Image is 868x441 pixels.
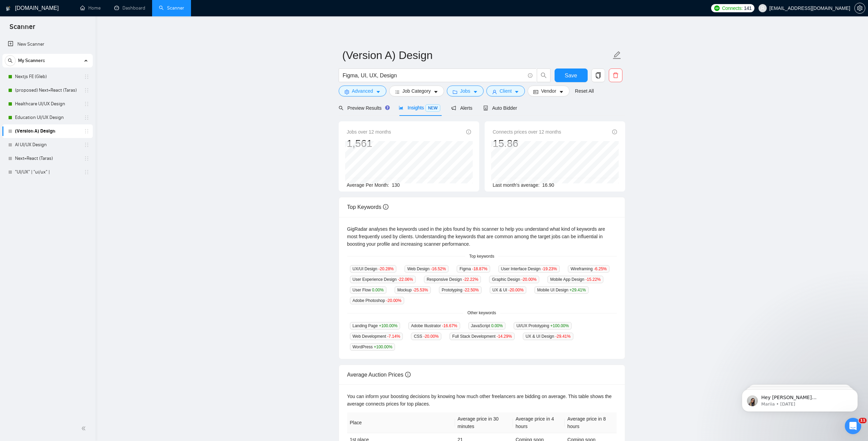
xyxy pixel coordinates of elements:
[404,265,448,273] span: Web Design
[498,265,560,273] span: User Interface Design
[591,69,605,82] button: copy
[483,106,488,110] span: robot
[347,412,455,433] th: Place
[5,55,16,66] button: search
[609,72,622,78] span: delete
[350,286,386,294] span: User Flow
[613,51,621,60] span: edit
[350,265,397,273] span: UX/UI Design
[84,115,89,120] span: holder
[450,333,515,340] span: Full Stack Development
[389,86,444,96] button: barsJob Categorycaret-down
[439,286,482,294] span: Prototyping
[374,345,392,349] span: +100.00 %
[547,276,603,283] span: Mobile App Design
[586,277,601,282] span: -15.22 %
[395,286,431,294] span: Mockup
[15,83,80,97] a: (proposed) Next+React (Taras)
[15,152,80,165] a: Next+React (Taras)
[473,89,478,94] span: caret-down
[490,286,526,294] span: UX & UI
[84,128,89,134] span: holder
[376,89,381,94] span: caret-down
[114,5,145,11] a: dashboardDashboard
[486,86,525,96] button: userClientcaret-down
[84,101,89,107] span: holder
[411,333,441,340] span: CSS
[15,165,80,179] a: "UI/UX" | "ui/ux" |
[84,88,89,93] span: holder
[4,22,41,36] span: Scanner
[513,412,565,433] th: Average price in 4 hours
[402,87,431,95] span: Job Category
[521,277,536,282] span: -20.00 %
[5,58,15,63] span: search
[555,69,588,82] button: Save
[565,71,577,80] span: Save
[398,277,413,282] span: -22.06 %
[81,425,88,432] span: double-left
[384,105,391,111] div: Tooltip anchor
[472,267,487,271] span: -18.87 %
[542,267,557,271] span: -19.23 %
[344,89,349,94] span: setting
[609,69,622,82] button: delete
[528,86,569,96] button: idcardVendorcaret-down
[159,5,184,11] a: searchScanner
[508,288,524,292] span: -20.00 %
[347,182,389,188] span: Average Per Month:
[15,97,80,111] a: Healthcare UI/UX Design
[347,365,617,384] div: Average Auction Prices
[559,89,564,94] span: caret-down
[15,70,80,83] a: Nextjs FE (Gleb)
[408,322,460,330] span: Adobe Illustrator
[760,6,765,11] span: user
[453,89,457,94] span: folder
[15,138,80,152] a: AI UI/UX Design
[575,87,594,95] a: Reset All
[854,3,865,14] button: setting
[493,137,561,150] div: 15.86
[84,74,89,79] span: holder
[352,87,373,95] span: Advanced
[550,323,569,328] span: +100.00 %
[386,298,401,303] span: -20.00 %
[468,322,505,330] span: JavaScript
[347,128,391,136] span: Jobs over 12 months
[845,418,861,434] iframe: Intercom live chat
[612,130,617,134] span: info-circle
[447,86,484,96] button: folderJobscaret-down
[855,5,865,11] span: setting
[379,267,394,271] span: -20.28 %
[533,89,538,94] span: idcard
[568,265,609,273] span: Wireframing
[493,182,540,188] span: Last month's average:
[451,106,456,110] span: notification
[84,169,89,175] span: holder
[413,288,428,292] span: -25.53 %
[714,5,720,11] img: upwork-logo.png
[405,372,411,377] span: info-circle
[350,343,395,351] span: WordPress
[392,182,400,188] span: 130
[343,71,525,80] input: Search Freelance Jobs...
[466,130,471,134] span: info-circle
[399,105,403,110] span: area-chart
[592,72,605,78] span: copy
[387,334,400,339] span: -7.14 %
[451,105,472,111] span: Alerts
[722,4,742,12] span: Connects:
[744,4,751,12] span: 141
[464,288,479,292] span: -22.50 %
[541,87,556,95] span: Vendor
[84,142,89,148] span: holder
[500,87,512,95] span: Client
[483,105,517,111] span: Auto Bidder
[492,89,497,94] span: user
[732,375,868,423] iframe: Intercom notifications message
[350,297,404,304] span: Adobe Photoshop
